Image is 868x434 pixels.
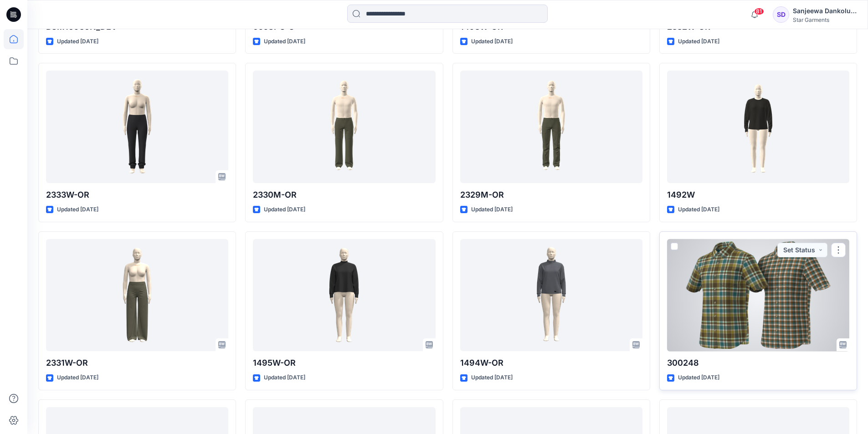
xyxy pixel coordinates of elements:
a: 1492W [667,71,849,183]
a: 300248 [667,239,849,352]
p: Updated [DATE] [57,205,98,214]
a: 2329M-OR [460,71,642,183]
span: 81 [754,8,764,15]
p: Updated [DATE] [264,373,305,383]
p: Updated [DATE] [57,373,98,383]
a: 2331W-OR [46,239,228,352]
p: 1492W [667,189,849,201]
p: 1495W-OR [253,357,435,369]
p: 2333W-OR [46,189,228,201]
p: Updated [DATE] [57,37,98,46]
a: 1495W-OR [253,239,435,352]
p: Updated [DATE] [471,205,513,214]
p: Updated [DATE] [471,37,513,46]
div: Star Garments [793,16,857,23]
p: Updated [DATE] [471,373,513,383]
a: 1494W-OR [460,239,642,352]
p: 2329M-OR [460,189,642,201]
a: 2333W-OR [46,71,228,183]
p: Updated [DATE] [678,37,719,46]
p: Updated [DATE] [678,205,719,214]
div: SD [773,6,789,23]
p: Updated [DATE] [678,373,719,383]
p: 2331W-OR [46,357,228,369]
a: 2330M-OR [253,71,435,183]
p: 2330M-OR [253,189,435,201]
p: Updated [DATE] [264,37,305,46]
p: Updated [DATE] [264,205,305,214]
p: 1494W-OR [460,357,642,369]
div: Sanjeewa Dankoluwage [793,5,857,16]
p: 300248 [667,357,849,369]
